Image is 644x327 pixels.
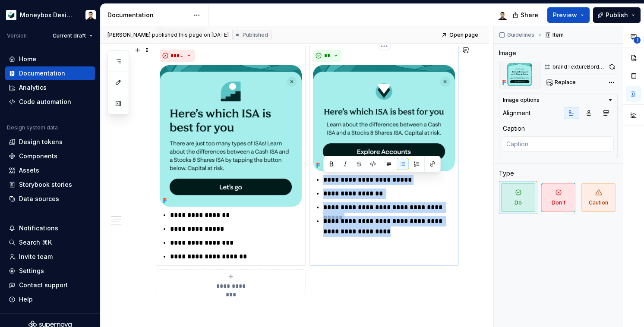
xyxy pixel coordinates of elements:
[503,124,525,133] div: Caption
[503,97,614,104] button: Image options
[19,97,71,106] div: Code automation
[243,31,268,38] span: Published
[499,169,514,178] div: Type
[7,124,58,131] div: Design system data
[547,7,590,23] button: Preview
[507,31,534,38] span: Guidelines
[5,221,95,235] button: Notifications
[19,83,47,92] div: Analytics
[152,31,229,38] div: published this page on [DATE]
[19,69,65,78] div: Documentation
[53,32,86,39] span: Current draft
[439,29,482,41] a: Open page
[5,250,95,264] a: Invite team
[107,31,151,38] span: [PERSON_NAME]
[19,55,36,63] div: Home
[555,79,576,86] span: Replace
[5,178,95,192] a: Storybook stories
[634,37,641,44] span: 1
[581,183,616,212] span: Caution
[553,11,577,19] span: Preview
[19,281,68,289] div: Contact support
[19,224,58,233] div: Notifications
[552,63,605,70] div: brandTextureBordered
[539,181,578,214] button: Don't
[5,81,95,94] a: Analytics
[501,183,535,212] span: Do
[19,152,57,160] div: Components
[579,181,618,214] button: Caution
[508,7,544,23] button: Share
[19,252,53,261] div: Invite team
[5,66,95,80] a: Documentation
[5,192,95,206] a: Data sources
[7,32,27,39] div: Version
[521,11,538,19] span: Share
[5,52,95,66] a: Home
[19,238,52,247] div: Search ⌘K
[6,10,16,20] img: 9de6ca4a-8ec4-4eed-b9a2-3d312393a40a.png
[5,236,95,249] button: Search ⌘K
[5,135,95,149] a: Design tokens
[20,11,75,19] div: Moneybox Design System
[606,11,628,19] span: Publish
[19,295,33,304] div: Help
[5,95,95,109] a: Code automation
[19,267,44,275] div: Settings
[497,10,508,20] img: Derek
[107,11,189,19] div: Documentation
[5,163,95,177] a: Assets
[541,183,575,212] span: Don't
[85,10,96,20] img: Derek
[503,109,530,117] div: Alignment
[5,292,95,306] button: Help
[449,31,478,38] span: Open page
[593,7,641,23] button: Publish
[496,29,538,41] button: Guidelines
[49,30,97,42] button: Current draft
[544,76,580,88] button: Replace
[19,180,72,189] div: Storybook stories
[499,181,537,214] button: Do
[503,97,540,104] div: Image options
[5,264,95,278] a: Settings
[2,6,98,24] button: Moneybox Design SystemDerek
[19,195,59,203] div: Data sources
[5,149,95,163] a: Components
[19,138,63,146] div: Design tokens
[499,61,540,88] img: 37205cf3-a8fd-4243-b125-b88ea871ea90.png
[19,166,39,175] div: Assets
[499,49,516,57] div: Image
[5,278,95,292] button: Contact support
[160,65,302,207] img: 8daa024d-bd8f-4b9d-9432-6753221f51bf.png
[313,65,455,171] img: 1f93801d-9a54-4839-a99c-e5175290d2a8.png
